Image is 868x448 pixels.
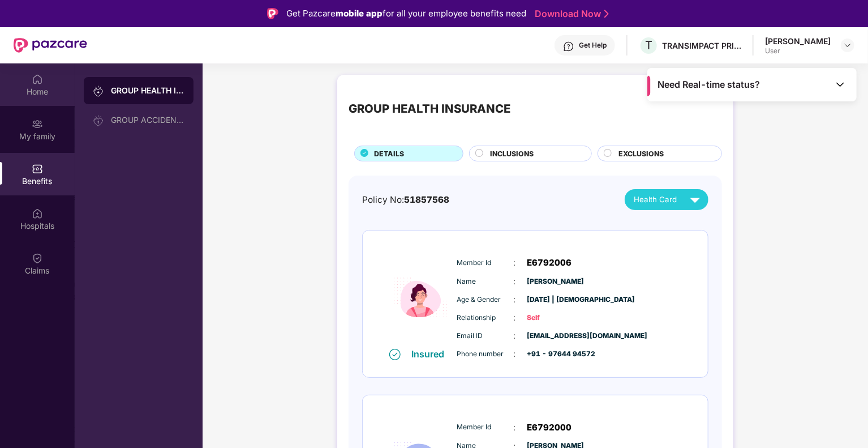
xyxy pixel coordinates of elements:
img: New Pazcare Logo [14,38,87,53]
div: [PERSON_NAME] [765,36,831,46]
span: Age & Gender [457,295,514,305]
span: [PERSON_NAME] [527,276,584,287]
img: Toggle Icon [835,79,846,90]
span: Name [457,276,514,287]
span: Self [527,313,584,323]
span: Phone number [457,349,514,360]
span: : [514,348,516,360]
span: +91 - 97644 94572 [527,349,584,360]
span: [DATE] | [DEMOGRAPHIC_DATA] [527,295,584,305]
span: T [645,39,652,52]
span: INCLUSIONS [490,148,534,159]
img: svg+xml;base64,PHN2ZyB3aWR0aD0iMjAiIGhlaWdodD0iMjAiIHZpZXdCb3g9IjAgMCAyMCAyMCIgZmlsbD0ibm9uZSIgeG... [93,115,104,126]
strong: mobile app [336,8,383,19]
div: Policy No: [362,193,449,207]
img: Stroke [604,8,609,20]
span: DETAILS [374,148,404,159]
span: [EMAIL_ADDRESS][DOMAIN_NAME] [527,331,584,342]
span: : [514,257,516,269]
span: : [514,293,516,306]
span: Need Real-time status? [658,79,760,91]
div: Get Pazcare for all your employee benefits need [286,7,526,20]
span: : [514,312,516,324]
span: 51857568 [404,194,449,205]
span: : [514,275,516,288]
img: svg+xml;base64,PHN2ZyBpZD0iRHJvcGRvd24tMzJ4MzIiIHhtbG5zPSJodHRwOi8vd3d3LnczLm9yZy8yMDAwL3N2ZyIgd2... [843,41,852,50]
img: svg+xml;base64,PHN2ZyBpZD0iSG9tZSIgeG1sbnM9Imh0dHA6Ly93d3cudzMub3JnLzIwMDAvc3ZnIiB3aWR0aD0iMjAiIG... [32,74,43,85]
img: icon [386,248,454,348]
div: Get Help [579,41,607,50]
span: Health Card [634,194,677,206]
div: Insured [412,348,452,360]
span: Relationship [457,313,514,323]
a: Download Now [535,8,605,20]
div: GROUP ACCIDENTAL INSURANCE [111,116,184,125]
button: Health Card [625,189,708,210]
img: svg+xml;base64,PHN2ZyB3aWR0aD0iMjAiIGhlaWdodD0iMjAiIHZpZXdCb3g9IjAgMCAyMCAyMCIgZmlsbD0ibm9uZSIgeG... [93,86,104,97]
span: EXCLUSIONS [618,148,664,159]
img: svg+xml;base64,PHN2ZyBpZD0iQ2xhaW0iIHhtbG5zPSJodHRwOi8vd3d3LnczLm9yZy8yMDAwL3N2ZyIgd2lkdGg9IjIwIi... [32,253,43,264]
span: E6792000 [527,421,572,434]
img: svg+xml;base64,PHN2ZyB4bWxucz0iaHR0cDovL3d3dy53My5vcmcvMjAwMC9zdmciIHdpZHRoPSIxNiIgaGVpZ2h0PSIxNi... [389,349,401,360]
span: Email ID [457,331,514,342]
img: Logo [267,8,278,19]
img: svg+xml;base64,PHN2ZyBpZD0iQmVuZWZpdHMiIHhtbG5zPSJodHRwOi8vd3d3LnczLm9yZy8yMDAwL3N2ZyIgd2lkdGg9Ij... [32,163,43,174]
img: svg+xml;base64,PHN2ZyBpZD0iSG9zcGl0YWxzIiB4bWxucz0iaHR0cDovL3d3dy53My5vcmcvMjAwMC9zdmciIHdpZHRoPS... [32,208,43,219]
span: E6792006 [527,256,572,270]
img: svg+xml;base64,PHN2ZyB4bWxucz0iaHR0cDovL3d3dy53My5vcmcvMjAwMC9zdmciIHZpZXdCb3g9IjAgMCAyNCAyNCIgd2... [685,190,705,210]
div: GROUP HEALTH INSURANCE [111,85,184,96]
span: Member Id [457,258,514,268]
span: Member Id [457,422,514,433]
div: GROUP HEALTH INSURANCE [349,100,510,118]
div: TRANSIMPACT PRIVATE LIMITED [662,40,741,51]
span: : [514,421,516,434]
span: : [514,330,516,342]
img: svg+xml;base64,PHN2ZyBpZD0iSGVscC0zMngzMiIgeG1sbnM9Imh0dHA6Ly93d3cudzMub3JnLzIwMDAvc3ZnIiB3aWR0aD... [563,41,574,52]
img: svg+xml;base64,PHN2ZyB3aWR0aD0iMjAiIGhlaWdodD0iMjAiIHZpZXdCb3g9IjAgMCAyMCAyMCIgZmlsbD0ibm9uZSIgeG... [32,118,43,130]
div: User [765,46,831,56]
